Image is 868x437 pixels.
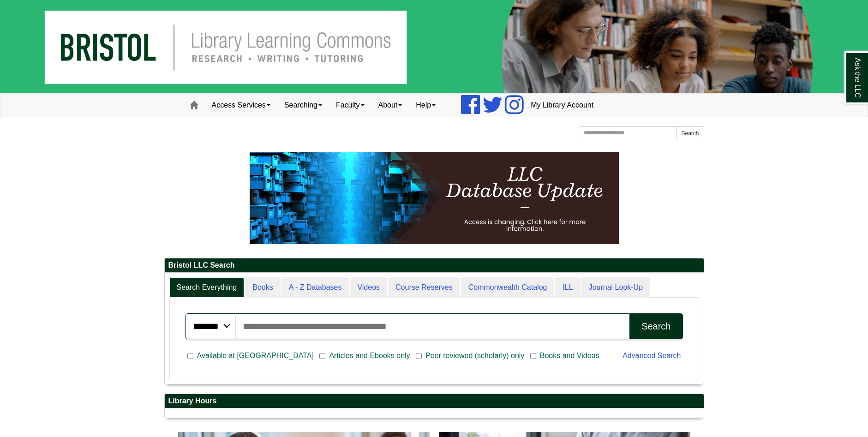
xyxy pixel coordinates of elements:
[388,277,460,298] a: Course Reserves
[250,152,619,244] img: HTML tutorial
[524,94,600,117] a: My Library Account
[629,313,682,339] button: Search
[581,277,650,298] a: Journal Look-Up
[536,350,603,361] span: Books and Videos
[325,350,413,361] span: Articles and Ebooks only
[371,94,409,117] a: About
[350,277,387,298] a: Videos
[169,277,245,298] a: Search Everything
[555,277,580,298] a: ILL
[676,126,704,140] button: Search
[461,277,555,298] a: Commonwealth Catalog
[187,352,193,360] input: Available at [GEOGRAPHIC_DATA]
[281,277,349,298] a: A - Z Databases
[416,352,422,360] input: Peer reviewed (scholarly) only
[165,394,704,408] h2: Library Hours
[277,94,329,117] a: Searching
[205,94,277,117] a: Access Services
[329,94,371,117] a: Faculty
[193,350,317,361] span: Available at [GEOGRAPHIC_DATA]
[165,258,704,273] h2: Bristol LLC Search
[245,277,280,298] a: Books
[409,94,443,117] a: Help
[641,321,670,332] div: Search
[319,352,325,360] input: Articles and Ebooks only
[422,350,528,361] span: Peer reviewed (scholarly) only
[623,352,681,359] a: Advanced Search
[530,352,536,360] input: Books and Videos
